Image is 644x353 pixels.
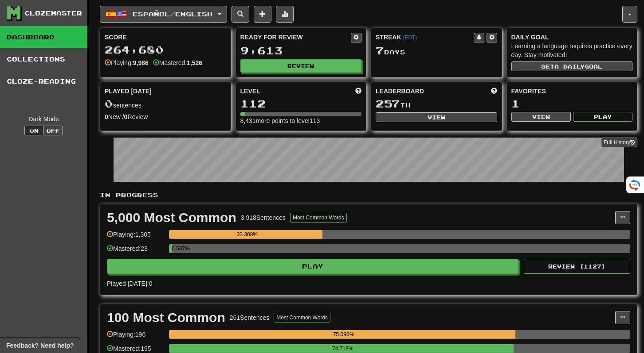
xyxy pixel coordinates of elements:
div: Mastered: [153,58,202,67]
span: 0 [105,97,113,110]
div: 9,613 [240,45,362,56]
div: Daily Goal [511,33,633,42]
span: 7 [376,44,384,57]
div: Playing: 196 [107,330,165,345]
div: sentences [105,98,226,110]
button: View [511,112,571,122]
a: (EDT) [403,35,417,41]
div: 1 [511,98,633,109]
div: Learning a language requires practice every day. Stay motivated! [511,42,633,59]
span: Open feedback widget [6,341,74,350]
p: In Progress [100,191,637,200]
div: Playing: [105,58,149,67]
div: Day s [376,45,497,57]
button: Add sentence to collection [254,6,271,23]
strong: 0 [105,113,108,120]
div: Dark Mode [7,115,81,123]
button: On [24,126,44,135]
span: Español / English [133,10,212,18]
button: More stats [276,6,294,23]
div: 8,431 more points to level 113 [240,116,362,125]
button: Review [240,59,362,73]
span: Played [DATE]: 0 [107,280,152,287]
button: Seta dailygoal [511,61,633,71]
div: 3,918 Sentences [241,213,286,222]
button: Review (1127) [524,259,630,274]
div: 33.308% [172,230,322,239]
div: Favorites [511,87,633,96]
div: Ready for Review [240,33,351,42]
div: 261 Sentences [230,313,270,322]
div: th [376,98,497,110]
div: 100 Most Common [107,311,225,324]
div: Streak [376,33,474,42]
span: a daily [554,63,585,69]
span: Level [240,87,260,96]
div: Clozemaster [24,9,82,18]
div: Playing: 1,305 [107,230,165,245]
div: 264,680 [105,44,226,55]
button: Español/English [100,6,227,23]
div: 5,000 Most Common [107,211,236,224]
span: Played [DATE] [105,87,152,96]
span: 257 [376,97,400,110]
span: This week in points, UTC [491,87,497,96]
div: New / Review [105,112,226,121]
div: Mastered: 23 [107,244,165,259]
strong: 9,986 [133,59,149,66]
a: Full History [601,138,637,147]
button: View [376,112,497,122]
span: Leaderboard [376,87,424,96]
div: Score [105,33,226,42]
button: Most Common Words [274,313,330,322]
button: Play [573,112,632,122]
div: 74.713% [172,344,514,353]
span: Score more points to level up [355,87,361,96]
button: Search sentences [232,6,249,23]
div: 75.096% [172,330,515,339]
strong: 0 [124,113,128,120]
div: 112 [240,98,362,109]
button: Off [43,126,63,135]
strong: 1,526 [187,59,202,66]
button: Play [107,259,518,274]
button: Most Common Words [290,213,347,223]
